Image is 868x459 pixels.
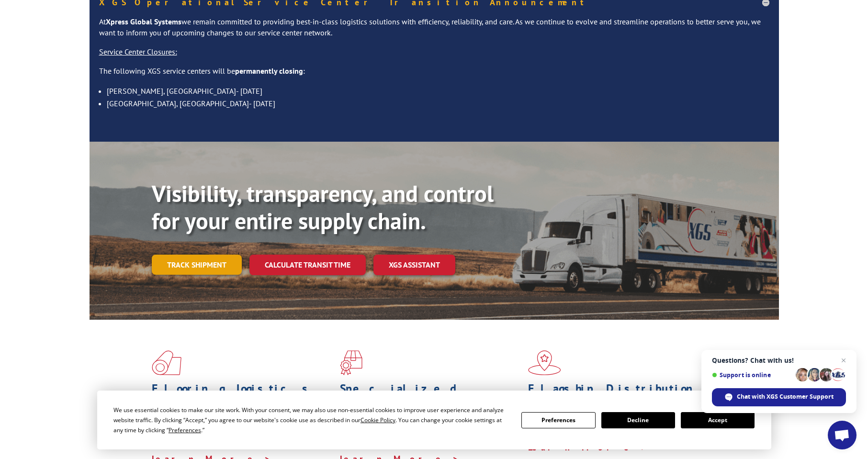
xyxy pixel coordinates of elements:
[169,426,201,434] span: Preferences
[712,388,846,406] span: Chat with XGS Customer Support
[373,255,455,275] a: XGS ASSISTANT
[528,350,561,375] img: xgs-icon-flagship-distribution-model-red
[712,371,792,379] span: Support is online
[737,392,834,401] span: Chat with XGS Customer Support
[152,179,494,236] b: Visibility, transparency, and control for your entire supply chain.
[152,350,181,375] img: xgs-icon-total-supply-chain-intelligence-red
[528,383,709,411] h1: Flagship Distribution Model
[99,47,177,56] u: Service Center Closures:
[106,17,181,26] strong: Xpress Global Systems
[712,357,846,364] span: Questions? Chat with us!
[601,412,675,428] button: Decline
[113,405,510,435] div: We use essential cookies to make our site work. With your consent, we may also use non-essential ...
[99,16,769,47] p: At we remain committed to providing best-in-class logistics solutions with efficiency, reliabilit...
[99,66,769,85] p: The following XGS service centers will be :
[152,383,333,411] h1: Flooring Logistics Solutions
[828,421,857,449] a: Open chat
[107,97,769,110] li: [GEOGRAPHIC_DATA], [GEOGRAPHIC_DATA]- [DATE]
[152,255,242,275] a: Track shipment
[340,383,521,411] h1: Specialized Freight Experts
[681,412,755,428] button: Accept
[249,255,366,275] a: Calculate transit time
[521,412,595,428] button: Preferences
[361,416,395,424] span: Cookie Policy
[97,391,771,449] div: Cookie Consent Prompt
[235,66,303,76] strong: permanently closing
[107,85,769,97] li: [PERSON_NAME], [GEOGRAPHIC_DATA]- [DATE]
[340,350,362,375] img: xgs-icon-focused-on-flooring-red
